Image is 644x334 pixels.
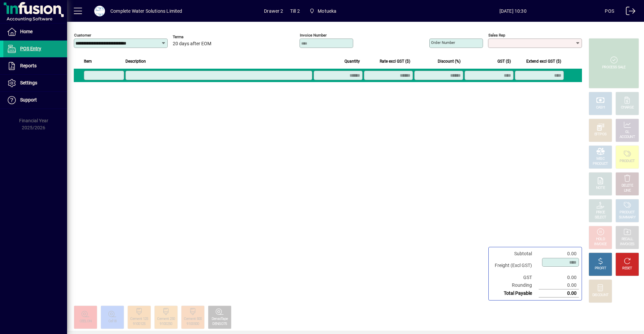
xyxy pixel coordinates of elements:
[620,242,634,247] div: INVOICES
[3,92,67,109] a: Support
[621,105,634,110] div: CHARGE
[110,6,182,16] div: Complete Water Solutions Limited
[74,33,91,38] mat-label: Customer
[130,317,148,322] div: Cement 125
[20,80,37,85] span: Settings
[596,156,604,161] div: MISC
[526,58,561,65] span: Extend excl GST ($)
[173,35,213,39] span: Terms
[625,130,630,135] div: GL
[596,210,605,215] div: PRICE
[20,46,41,51] span: POS Entry
[300,33,327,38] mat-label: Invoice number
[488,33,505,38] mat-label: Sales rep
[212,317,228,322] div: DensoTape
[594,132,607,137] div: EFTPOS
[539,250,579,258] td: 0.00
[264,6,283,16] span: Drawer 2
[593,161,608,166] div: PRODUCT
[491,250,539,258] td: Subtotal
[84,58,92,65] span: Item
[619,215,636,220] div: SUMMARY
[421,6,605,16] span: [DATE] 10:30
[622,266,632,271] div: RESET
[621,1,636,23] a: Logout
[595,266,606,271] div: PROFIT
[539,289,579,297] td: 0.00
[592,293,608,298] div: DISCOUNT
[20,97,37,103] span: Support
[605,6,614,16] div: POS
[539,281,579,289] td: 0.00
[622,237,633,242] div: RECALL
[491,289,539,297] td: Total Payable
[620,210,635,215] div: PRODUCT
[125,58,146,65] span: Description
[380,58,410,65] span: Rate excl GST ($)
[160,322,172,327] div: 9100250
[596,237,605,242] div: HOLD
[20,63,37,68] span: Reports
[157,317,175,322] div: Cement 250
[89,5,110,17] button: Profile
[594,242,606,247] div: INVOICE
[602,65,626,70] div: PROCESS SALE
[624,188,631,193] div: LINE
[620,135,635,140] div: ACCOUNT
[3,58,67,74] a: Reports
[186,322,199,327] div: 9100500
[344,58,360,65] span: Quantity
[431,40,455,45] mat-label: Order number
[212,322,227,327] div: DENSO75
[20,29,33,34] span: Home
[596,105,605,110] div: CASH
[438,58,461,65] span: Discount (%)
[307,5,339,17] span: Motueka
[596,186,605,191] div: NOTE
[290,6,300,16] span: Till 2
[497,58,511,65] span: GST ($)
[491,274,539,281] td: GST
[3,75,67,91] a: Settings
[173,41,211,47] span: 20 days after EOM
[622,183,633,188] div: DELETE
[318,6,336,16] span: Motueka
[620,159,635,164] div: PRODUCT
[539,274,579,281] td: 0.00
[79,319,92,324] div: CEELON
[491,258,539,274] td: Freight (Excl GST)
[108,319,117,324] div: Cel18
[491,281,539,289] td: Rounding
[595,215,606,220] div: SELECT
[133,322,145,327] div: 9100125
[3,23,67,40] a: Home
[184,317,202,322] div: Cement 500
